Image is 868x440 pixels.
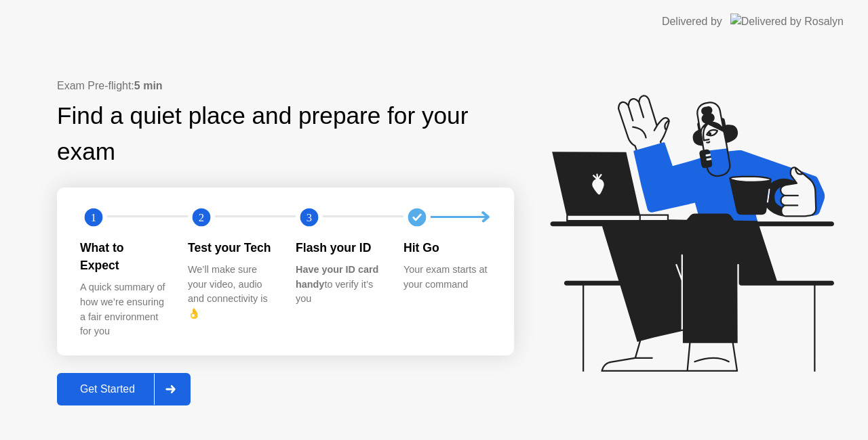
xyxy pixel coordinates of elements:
div: Get Started [61,383,154,395]
button: Get Started [57,373,191,405]
div: Test your Tech [188,239,274,257]
div: Flash your ID [296,239,382,257]
text: 1 [91,211,96,223]
text: 2 [199,211,204,223]
div: Hit Go [403,239,490,257]
b: 5 min [134,80,163,91]
div: Your exam starts at your command [403,263,490,292]
div: What to Expect [80,239,166,275]
div: Find a quiet place and prepare for your exam [57,98,514,170]
div: We’ll make sure your video, audio and connectivity is 👌 [188,263,274,321]
div: Delivered by [662,14,722,30]
text: 3 [307,211,312,223]
img: Delivered by Rosalyn [730,14,844,29]
div: to verify it’s you [296,263,382,307]
div: Exam Pre-flight: [57,78,514,94]
div: A quick summary of how we’re ensuring a fair environment for you [80,280,166,338]
b: Have your ID card handy [296,264,378,290]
